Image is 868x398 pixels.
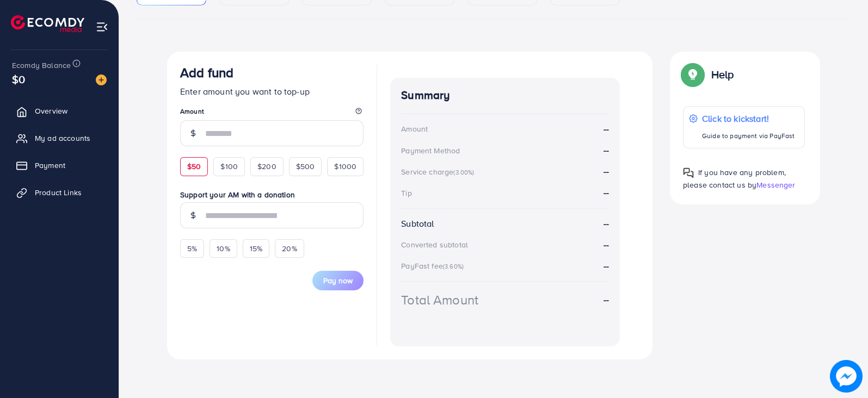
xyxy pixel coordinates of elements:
img: logo [11,15,84,32]
label: Support your AM with a donation [180,189,364,200]
span: My ad accounts [35,133,90,144]
div: Subtotal [401,217,434,230]
a: Product Links [8,182,110,203]
p: Enter amount you want to top-up [180,85,364,98]
strong: -- [604,260,609,272]
span: If you have any problem, please contact us by [683,167,786,190]
legend: Amount [180,107,364,120]
span: $50 [187,161,201,172]
span: 10% [217,243,230,254]
strong: -- [604,165,609,177]
a: Overview [8,100,110,122]
img: image [96,74,107,85]
span: $100 [220,161,238,172]
span: $500 [296,161,315,172]
div: Amount [401,123,428,134]
div: Tip [401,188,411,198]
div: PayFast fee [401,260,467,271]
span: Messenger [756,179,795,190]
span: 5% [187,243,197,254]
img: image [830,360,862,392]
img: Popup guide [683,65,703,84]
strong: -- [604,186,609,198]
div: Total Amount [401,290,478,309]
img: menu [96,21,108,33]
span: $1000 [334,161,356,172]
h4: Summary [401,89,609,102]
span: $200 [257,161,276,172]
span: Payment [35,160,65,171]
strong: -- [604,217,609,230]
span: $0 [12,71,25,87]
small: (3.60%) [443,262,464,271]
span: Pay now [323,275,353,286]
img: Popup guide [683,167,694,178]
span: Overview [35,105,67,116]
div: Converted subtotal [401,239,468,250]
strong: -- [604,239,609,251]
small: (3.00%) [453,168,474,177]
div: Service charge [401,166,477,177]
h3: Add fund [180,65,233,80]
span: 15% [250,243,262,254]
strong: -- [604,144,609,157]
a: Payment [8,154,110,176]
strong: -- [604,123,609,135]
a: My ad accounts [8,127,110,149]
strong: -- [604,294,609,306]
span: 20% [282,243,297,254]
span: Product Links [35,187,82,198]
span: Ecomdy Balance [12,60,71,71]
button: Pay now [312,271,364,290]
p: Guide to payment via PayFast [702,129,795,142]
p: Click to kickstart! [702,112,795,125]
p: Help [711,68,734,81]
div: Payment Method [401,145,460,156]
